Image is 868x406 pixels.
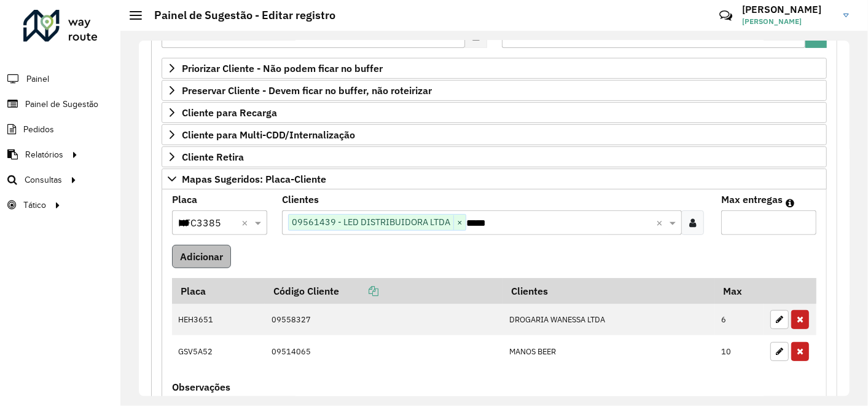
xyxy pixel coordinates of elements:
[23,123,54,136] span: Pedidos
[182,174,326,184] span: Mapas Sugeridos: Placa-Cliente
[162,80,827,101] a: Preservar Cliente - Devem ficar no buffer, não roteirizar
[162,146,827,167] a: Cliente Retira
[26,73,49,86] span: Painel
[162,124,827,145] a: Cliente para Multi-CDD/Internalização
[742,4,834,15] h3: [PERSON_NAME]
[182,152,244,162] span: Cliente Retira
[23,199,46,212] span: Tático
[162,169,827,189] a: Mapas Sugeridos: Placa-Cliente
[453,215,466,230] span: ×
[502,278,714,304] th: Clientes
[715,335,764,367] td: 10
[715,304,764,336] td: 6
[656,215,667,230] span: Clear all
[172,335,265,367] td: GSV5A52
[265,278,502,304] th: Código Cliente
[172,278,265,304] th: Placa
[742,16,834,27] span: [PERSON_NAME]
[721,192,783,207] label: Max entregas
[172,192,197,207] label: Placa
[162,58,827,79] a: Priorizar Cliente - Não podem ficar no buffer
[715,278,764,304] th: Max
[172,380,230,394] label: Observações
[265,335,502,367] td: 09514065
[265,304,502,336] td: 09558327
[182,108,277,117] span: Cliente para Recarga
[25,173,62,186] span: Consultas
[339,285,378,297] a: Copiar
[25,98,98,111] span: Painel de Sugestão
[182,130,355,140] span: Cliente para Multi-CDD/Internalização
[142,9,335,22] h2: Painel de Sugestão - Editar registro
[25,148,63,161] span: Relatórios
[241,215,252,230] span: Clear all
[786,198,794,208] em: Máximo de clientes que serão colocados na mesma rota com os clientes informados
[182,63,383,73] span: Priorizar Cliente - Não podem ficar no buffer
[172,245,231,268] button: Adicionar
[182,86,432,95] span: Preservar Cliente - Devem ficar no buffer, não roteirizar
[162,102,827,123] a: Cliente para Recarga
[713,2,739,29] a: Contato Rápido
[289,215,453,229] span: 09561439 - LED DISTRIBUIDORA LTDA
[282,192,319,207] label: Clientes
[172,304,265,336] td: HEH3651
[502,304,714,336] td: DROGARIA WANESSA LTDA
[502,335,714,367] td: MANOS BEER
